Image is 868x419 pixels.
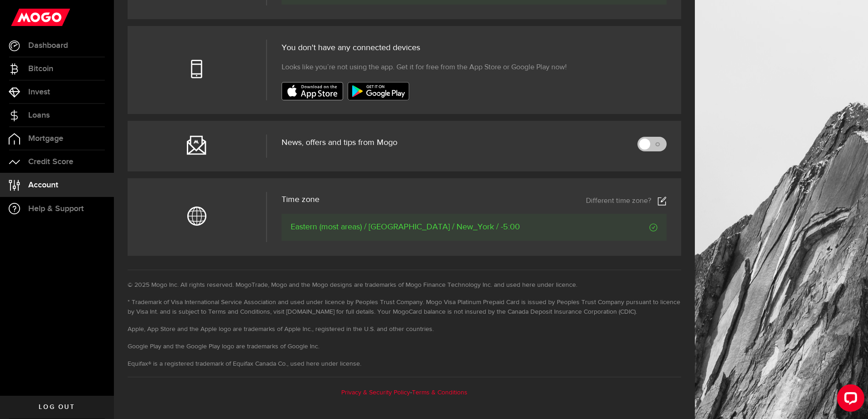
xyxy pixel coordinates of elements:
span: Eastern (most areas) / [GEOGRAPHIC_DATA] / New_York / -5:00 [291,221,584,233]
span: Looks like you’re not using the app. Get it for free from the App Store or Google Play now! [282,62,567,73]
span: Bitcoin [28,65,53,73]
span: You don't have any connected devices [282,44,420,52]
li: © 2025 Mogo Inc. All rights reserved. MogoTrade, Mogo and the Mogo designs are trademarks of Mogo... [128,280,681,290]
li: * Trademark of Visa International Service Association and used under licence by Peoples Trust Com... [128,298,681,317]
span: Invest [28,88,50,96]
a: Different time zone? [586,197,667,206]
span: Loans [28,111,50,119]
span: Dashboard [28,41,68,50]
span: Account [28,181,58,189]
span: Help & Support [28,205,84,213]
li: Equifax® is a registered trademark of Equifax Canada Co., used here under license. [128,359,681,369]
img: badge-app-store.svg [282,82,343,100]
li: Apple, App Store and the Apple logo are trademarks of Apple Inc., registered in the U.S. and othe... [128,325,681,334]
a: Privacy & Security Policy [341,389,410,396]
span: Verified [584,223,657,232]
span: Mortgage [28,134,63,143]
div: - [128,377,681,398]
span: Credit Score [28,158,73,166]
li: Google Play and the Google Play logo are trademarks of Google Inc. [128,342,681,352]
span: Time zone [282,196,319,204]
img: badge-google-play.svg [348,82,409,100]
span: Log out [39,404,75,410]
span: News, offers and tips from Mogo [282,139,397,147]
a: Terms & Conditions [412,389,467,396]
iframe: LiveChat chat widget [830,381,868,419]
